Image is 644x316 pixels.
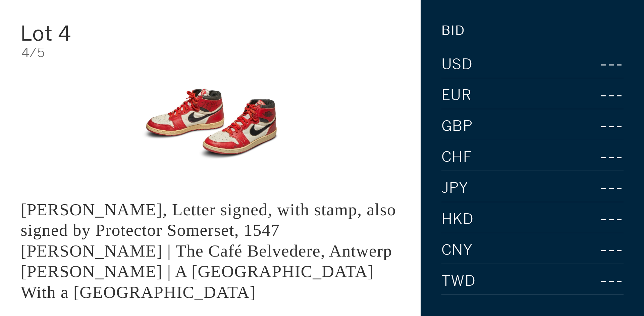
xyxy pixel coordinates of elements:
div: --- [583,85,624,105]
span: CNY [441,243,473,258]
span: EUR [441,88,472,103]
span: USD [441,57,473,72]
div: --- [585,147,624,167]
div: --- [555,178,624,198]
div: --- [567,271,624,291]
span: TWD [441,274,476,288]
div: [PERSON_NAME], Letter signed, with stamp, also signed by Protector Somerset, 1547 [PERSON_NAME] |... [20,200,396,302]
div: Bid [441,24,465,37]
span: GBP [441,119,473,134]
div: --- [573,209,624,229]
img: King Edward VI, Letter signed, with stamp, also signed by Protector Somerset, 1547 LOUIS VAN ENGE... [129,70,292,178]
div: --- [584,116,624,136]
div: --- [559,54,624,75]
span: CHF [441,150,472,165]
span: JPY [441,181,469,195]
div: Lot 4 [20,23,147,44]
div: 4/5 [21,46,400,59]
span: HKD [441,212,474,227]
div: --- [573,240,624,260]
